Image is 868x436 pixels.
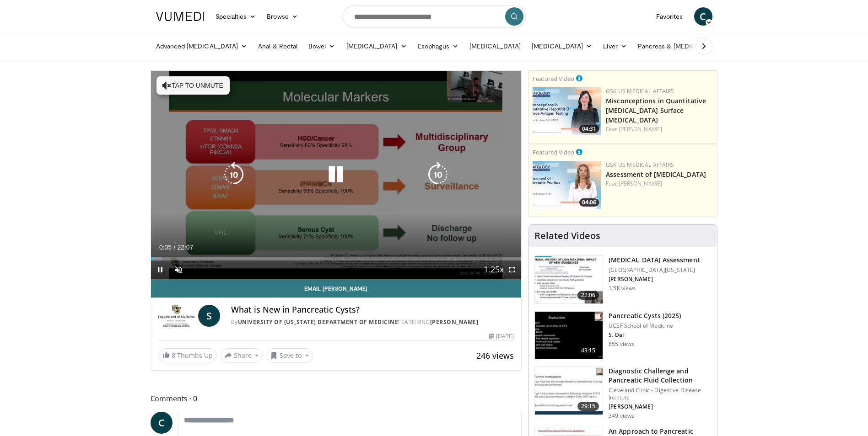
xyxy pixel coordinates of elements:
button: Unmute [169,261,188,279]
video-js: Video Player [151,71,522,279]
img: 7a1cb544-669a-4e07-9a7a-1466b74f52a8.150x105_q85_crop-smart_upscale.jpg [535,367,603,415]
span: Comments 0 [151,393,522,404]
button: Share [221,348,263,363]
img: ea8305e5-ef6b-4575-a231-c141b8650e1f.jpg.150x105_q85_crop-smart_upscale.jpg [533,87,601,135]
p: 349 views [609,412,634,420]
a: [MEDICAL_DATA] [341,37,412,55]
span: 29:15 [577,402,599,411]
button: Save to [266,348,313,363]
span: 22:06 [577,291,599,300]
a: 29:15 Diagnostic Challenge and Pancreatic Fluid Collection Cleveland Clinic - Digestive Disease I... [534,367,712,420]
span: 43:15 [577,346,599,355]
span: 04:31 [579,125,599,133]
p: 1.5K views [609,285,636,292]
span: 246 views [476,350,514,361]
a: 04:31 [533,87,601,135]
div: [DATE] [489,332,514,340]
a: 8 Thumbs Up [158,348,217,362]
button: Fullscreen [503,261,521,279]
a: Esophagus [412,37,464,55]
a: Specialties [210,7,262,26]
a: [MEDICAL_DATA] [526,37,598,55]
a: Favorites [651,7,689,26]
img: 31b7e813-d228-42d3-be62-e44350ef88b5.jpg.150x105_q85_crop-smart_upscale.jpg [533,161,601,209]
a: [PERSON_NAME] [430,318,479,326]
a: Liver [598,37,632,55]
div: By FEATURING [231,318,514,326]
h4: What is New in Pancreatic Cysts? [231,305,514,315]
small: Featured Video [533,74,574,83]
a: C [151,412,173,434]
button: Playback Rate [485,261,503,279]
a: University of [US_STATE] Department of Medicine [238,318,399,326]
a: 22:06 [MEDICAL_DATA] Assessment [GEOGRAPHIC_DATA][US_STATE] [PERSON_NAME] 1.5K views [534,255,712,304]
p: [PERSON_NAME] [609,403,712,410]
small: Featured Video [533,148,574,156]
a: C [694,7,712,26]
a: Pancreas & [MEDICAL_DATA] [632,37,739,55]
a: 04:06 [533,161,601,209]
a: [PERSON_NAME] [619,180,662,187]
h3: Pancreatic Cysts (2025) [609,311,681,320]
a: Bowel [303,37,340,55]
button: Pause [151,261,169,279]
div: Progress Bar [151,257,522,261]
img: f2de704e-e447-4d57-80c9-833d99ae96b1.150x105_q85_crop-smart_upscale.jpg [535,256,603,303]
a: Anal & Rectal [253,37,303,55]
input: Search topics, interventions [343,5,526,27]
img: VuMedi Logo [156,12,205,21]
a: GSK US Medical Affairs [606,161,674,169]
span: 0:05 [159,244,172,251]
a: GSK US Medical Affairs [606,87,674,95]
img: University of Colorado Department of Medicine [158,305,194,327]
span: / [174,244,176,251]
a: Assessment of [MEDICAL_DATA] [606,170,706,179]
h4: Related Videos [534,230,600,241]
span: 22:07 [177,244,193,251]
p: S. Dai [609,331,681,339]
div: Feat. [606,125,713,133]
img: 2a8c82cf-33b7-4529-b50b-997bf1bf28ed.150x105_q85_crop-smart_upscale.jpg [535,312,603,359]
span: 8 [172,351,175,360]
div: Feat. [606,180,713,188]
span: 04:06 [579,198,599,207]
a: Misconceptions in Quantitative [MEDICAL_DATA] Surface [MEDICAL_DATA] [606,96,706,124]
h3: [MEDICAL_DATA] Assessment [609,255,700,265]
a: 43:15 Pancreatic Cysts (2025) UCSF School of Medicine S. Dai 855 views [534,311,712,360]
a: Browse [261,7,303,26]
a: [PERSON_NAME] [619,125,662,133]
h3: Diagnostic Challenge and Pancreatic Fluid Collection [609,367,712,385]
button: Tap to unmute [156,76,230,95]
p: [PERSON_NAME] [609,276,700,283]
a: Email [PERSON_NAME] [151,279,522,298]
p: [GEOGRAPHIC_DATA][US_STATE] [609,266,700,274]
a: Advanced [MEDICAL_DATA] [151,37,253,55]
a: S [198,305,220,327]
p: Cleveland Clinic - Digestive Disease Institute [609,387,712,401]
p: 855 views [609,340,634,348]
p: UCSF School of Medicine [609,322,681,330]
a: [MEDICAL_DATA] [464,37,526,55]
